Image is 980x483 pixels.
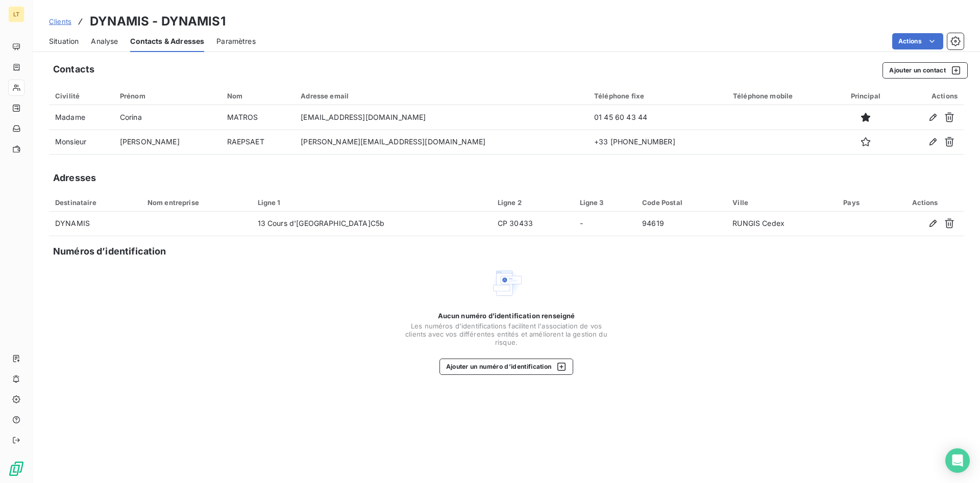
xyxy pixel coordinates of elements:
[120,92,215,100] div: Prénom
[8,461,24,477] img: Logo LeanPay
[49,16,71,27] a: Clients
[49,212,141,236] td: DYNAMIS
[53,171,96,185] h5: Adresses
[733,92,828,100] div: Téléphone mobile
[295,105,588,130] td: [EMAIL_ADDRESS][DOMAIN_NAME]
[580,198,630,207] div: Ligne 3
[945,448,970,473] div: Open Intercom Messenger
[8,6,24,22] div: LT
[216,36,256,46] span: Paramètres
[49,130,114,154] td: Monsieur
[588,105,727,130] td: 01 45 60 43 44
[221,105,295,130] td: MATROS
[53,244,166,259] h5: Numéros d’identification
[903,92,958,100] div: Actions
[295,130,588,154] td: [PERSON_NAME][EMAIL_ADDRESS][DOMAIN_NAME]
[301,92,582,100] div: Adresse email
[114,130,221,154] td: [PERSON_NAME]
[438,312,575,320] span: Aucun numéro d’identification renseigné
[49,17,71,26] span: Clients
[892,33,943,49] button: Actions
[49,105,114,130] td: Madame
[594,92,721,100] div: Téléphone fixe
[492,212,574,236] td: CP 30433
[642,198,720,207] div: Code Postal
[439,359,574,375] button: Ajouter un numéro d’identification
[843,198,880,207] div: Pays
[114,105,221,130] td: Corina
[732,198,831,207] div: Ville
[53,62,94,77] h5: Contacts
[574,212,636,236] td: -
[55,92,108,100] div: Civilité
[498,198,568,207] div: Ligne 2
[840,92,891,100] div: Principal
[55,198,135,207] div: Destinataire
[49,36,79,46] span: Situation
[90,12,226,31] h3: DYNAMIS - DYNAMIS1
[130,36,204,46] span: Contacts & Adresses
[490,267,523,299] img: Empty state
[636,212,726,236] td: 94619
[221,130,295,154] td: RAEPSAET
[726,212,837,236] td: RUNGIS Cedex
[252,212,492,236] td: 13 Cours d'[GEOGRAPHIC_DATA]C5b
[404,322,608,346] span: Les numéros d'identifications facilitent l'association de vos clients avec vos différentes entité...
[883,62,968,79] button: Ajouter un contact
[227,92,289,100] div: Nom
[588,130,727,154] td: +33 [PHONE_NUMBER]
[892,198,958,207] div: Actions
[258,198,485,207] div: Ligne 1
[148,198,246,207] div: Nom entreprise
[91,36,118,46] span: Analyse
